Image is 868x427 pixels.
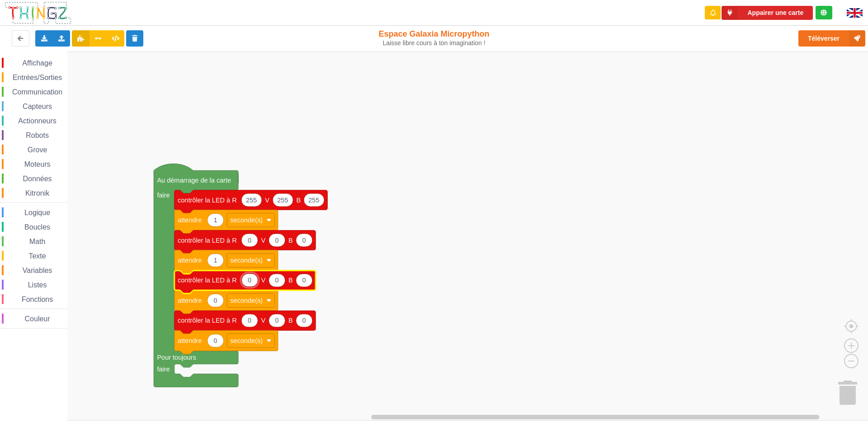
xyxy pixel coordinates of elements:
text: attendre [178,297,202,304]
span: Logique [23,209,52,216]
span: Données [22,175,53,183]
text: 0 [213,337,217,344]
text: 255 [277,197,288,204]
text: 255 [246,197,257,204]
text: contrôler la LED à R [178,236,237,244]
button: Téléverser [798,30,865,47]
span: Capteurs [21,103,53,110]
text: contrôler la LED à R [178,197,237,204]
span: Affichage [21,59,53,67]
text: attendre [178,337,202,344]
span: Moteurs [23,160,52,168]
div: Espace Galaxia Micropython [359,29,510,47]
text: attendre [178,257,202,264]
text: seconde(s) [230,216,263,224]
text: V [261,277,266,284]
text: Pour toujours [157,354,196,361]
text: faire [157,365,170,372]
text: 0 [302,277,306,284]
text: 0 [275,236,278,244]
text: V [261,317,266,324]
text: 1 [213,216,217,224]
text: attendre [178,216,202,224]
span: Communication [11,88,64,96]
text: contrôler la LED à R [178,317,237,324]
text: 0 [248,317,251,324]
text: B [296,197,301,204]
span: Listes [27,281,48,289]
text: V [261,236,266,244]
text: 0 [275,277,278,284]
img: thingz_logo.png [4,1,72,25]
span: Variables [21,267,54,274]
div: Laisse libre cours à ton imagination ! [359,39,510,47]
span: Math [28,238,47,245]
text: B [288,317,293,324]
button: Appairer une carte [722,6,813,20]
text: contrôler la LED à R [178,277,237,284]
text: seconde(s) [230,297,263,304]
span: Kitronik [24,189,51,197]
text: 0 [275,317,278,324]
text: 0 [213,297,217,304]
span: Entrées/Sorties [11,74,63,81]
img: gb.png [847,8,863,18]
text: faire [157,192,170,199]
span: Fonctions [20,296,54,303]
text: seconde(s) [230,337,263,344]
text: 0 [302,317,306,324]
span: Actionneurs [17,117,58,125]
text: Au démarrage de la carte [157,177,231,184]
text: 0 [302,236,306,244]
span: Boucles [23,223,52,231]
span: Robots [24,131,50,139]
text: 255 [308,197,319,204]
text: V [265,197,269,204]
span: Texte [27,252,47,260]
text: 0 [248,236,251,244]
text: B [288,236,293,244]
span: Grove [26,146,49,154]
text: seconde(s) [230,257,263,264]
text: B [288,277,293,284]
span: Couleur [24,315,52,323]
div: Tu es connecté au serveur de création de Thingz [816,6,832,19]
text: 1 [213,257,217,264]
